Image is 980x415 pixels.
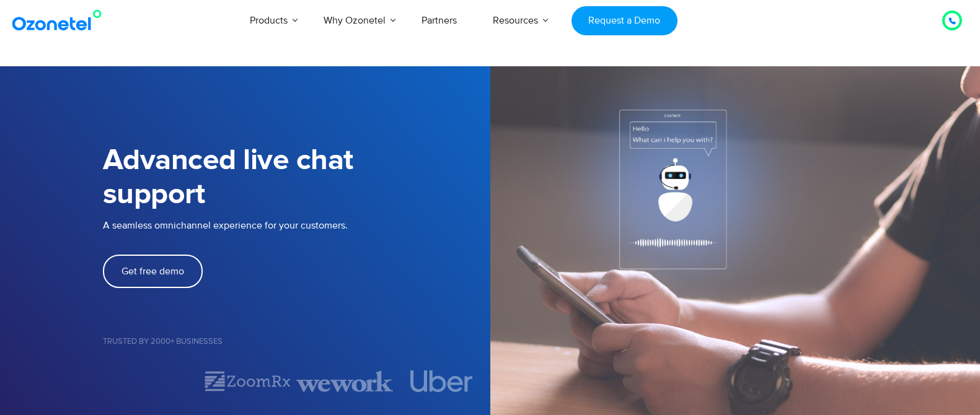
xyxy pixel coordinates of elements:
div: 3 of 7 [296,370,393,392]
p: A seamless omnichannel experience for your customers. [103,218,490,233]
img: wework.svg [296,370,393,392]
div: 2 of 7 [200,370,296,392]
a: Get free demo [103,255,203,288]
div: Image Carousel [103,370,490,392]
img: uber.svg [410,370,474,392]
div: 4 of 7 [393,370,490,392]
img: zoomrx.svg [203,370,292,392]
h5: Trusted by 2000+ Businesses [103,338,490,346]
a: Request a Demo [572,6,678,35]
span: Get free demo [121,266,184,276]
div: 1 of 7 [103,373,200,388]
h1: Advanced live chat support [103,144,490,212]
